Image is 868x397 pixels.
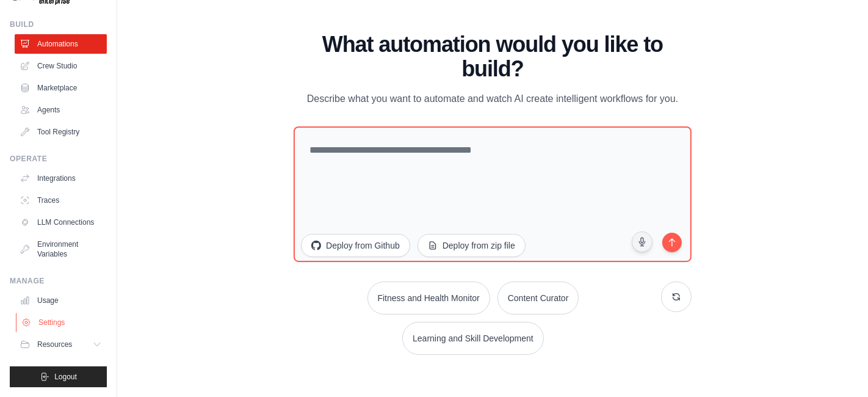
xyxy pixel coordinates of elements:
[402,322,544,355] button: Learning and Skill Development
[10,20,107,29] div: Build
[15,100,107,120] a: Agents
[10,276,107,286] div: Manage
[16,313,108,332] a: Settings
[15,122,107,142] a: Tool Registry
[294,32,692,81] h1: What automation would you like to build?
[367,282,490,315] button: Fitness and Health Monitor
[15,235,107,264] a: Environment Variables
[301,234,410,257] button: Deploy from Github
[15,335,107,354] button: Resources
[15,78,107,98] a: Marketplace
[15,34,107,54] a: Automations
[294,91,692,107] p: Describe what you want to automate and watch AI create intelligent workflows for you.
[15,291,107,310] a: Usage
[497,282,579,315] button: Content Curator
[807,338,868,397] iframe: Chat Widget
[10,366,107,387] button: Logout
[10,154,107,164] div: Operate
[15,191,107,210] a: Traces
[37,340,72,349] span: Resources
[15,56,107,76] a: Crew Studio
[418,234,526,257] button: Deploy from zip file
[15,169,107,188] a: Integrations
[15,213,107,232] a: LLM Connections
[54,372,77,382] span: Logout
